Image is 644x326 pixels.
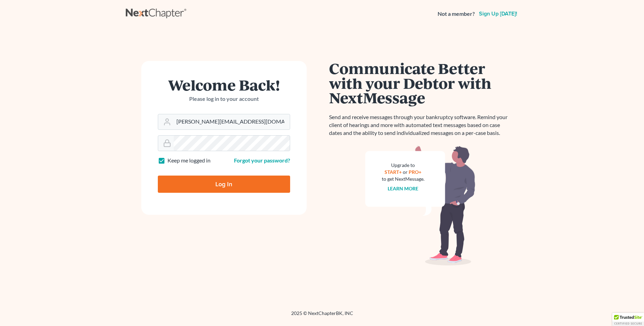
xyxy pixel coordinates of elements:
a: Learn more [388,186,418,191]
h1: Communicate Better with your Debtor with NextMessage [329,61,512,105]
a: Forgot your password? [234,157,290,164]
a: PRO+ [409,169,421,175]
div: to get NextMessage. [382,176,425,182]
div: Upgrade to [382,162,425,169]
strong: Not a member? [438,10,475,18]
span: or [403,169,408,175]
img: nextmessage_bg-59042aed3d76b12b5cd301f8e5b87938c9018125f34e5fa2b7a6b67550977c72.svg [365,145,476,266]
div: TrustedSite Certified [612,313,644,326]
input: Log In [158,176,290,193]
p: Send and receive messages through your bankruptcy software. Remind your client of hearings and mo... [329,113,512,137]
label: Keep me logged in [167,157,211,165]
h1: Welcome Back! [158,77,290,92]
p: Please log in to your account [158,95,290,103]
div: 2025 © NextChapterBK, INC [126,310,519,322]
a: Sign up [DATE]! [478,11,519,17]
a: START+ [385,169,402,175]
input: Email Address [174,114,290,129]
